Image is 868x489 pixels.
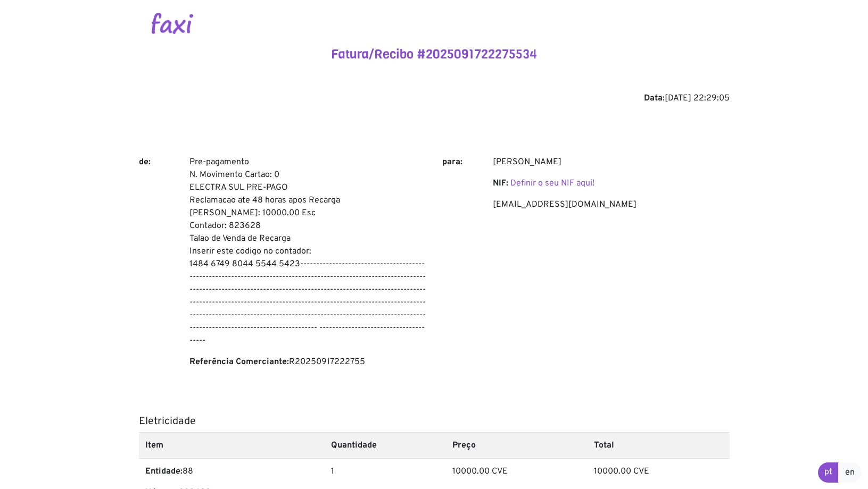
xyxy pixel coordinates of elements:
[644,93,665,104] b: Data:
[139,92,730,105] div: [DATE] 22:29:05
[189,357,289,367] b: Referência Comerciante:
[818,462,839,483] a: pt
[139,157,151,167] b: de:
[510,178,594,189] a: Definir o seu NIF aqui!
[446,432,588,458] th: Preço
[139,432,325,458] th: Item
[493,198,730,211] p: [EMAIL_ADDRESS][DOMAIN_NAME]
[145,465,318,478] p: 88
[588,432,729,458] th: Total
[838,462,862,483] a: en
[189,356,426,368] p: R20250917222755
[139,47,730,62] h4: Fatura/Recibo #2025091722275534
[493,156,730,168] p: [PERSON_NAME]
[493,178,508,189] b: NIF:
[325,432,447,458] th: Quantidade
[189,156,426,347] p: Pre-pagamento N. Movimento Cartao: 0 ELECTRA SUL PRE-PAGO Reclamacao ate 48 horas apos Recarga [P...
[139,415,730,428] h5: Eletricidade
[442,157,462,167] b: para:
[145,466,183,477] b: Entidade:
